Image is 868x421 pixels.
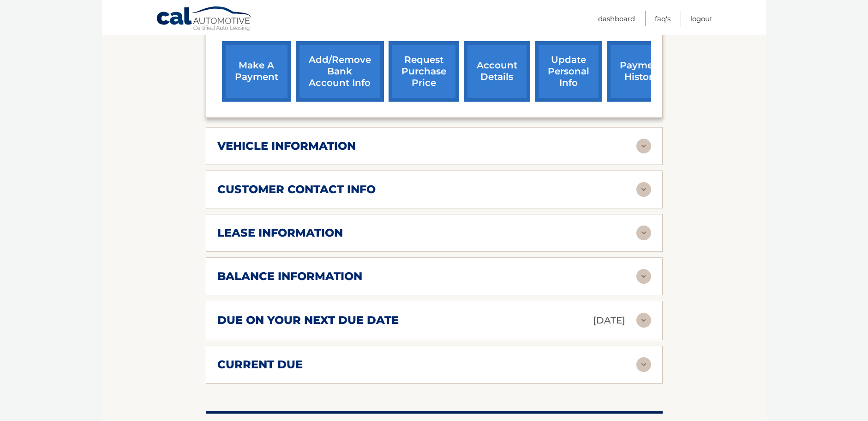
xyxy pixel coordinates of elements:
h2: due on your next due date [217,313,399,327]
a: FAQ's [655,11,670,26]
a: make a payment [222,41,291,102]
h2: lease information [217,226,343,240]
a: Dashboard [598,11,635,26]
h2: vehicle information [217,139,356,153]
img: accordion-rest.svg [636,357,651,372]
p: [DATE] [593,312,625,329]
a: request purchase price [389,41,459,102]
img: accordion-rest.svg [636,269,651,284]
h2: balance information [217,269,362,283]
a: Logout [690,11,712,26]
h2: current due [217,358,303,372]
a: Add/Remove bank account info [296,41,384,102]
a: payment history [607,41,676,102]
img: accordion-rest.svg [636,182,651,197]
a: Cal Automotive [156,6,253,33]
img: accordion-rest.svg [636,313,651,328]
h2: customer contact info [217,183,376,196]
a: update personal info [535,41,602,102]
img: accordion-rest.svg [636,139,651,153]
img: accordion-rest.svg [636,226,651,240]
a: account details [464,41,530,102]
